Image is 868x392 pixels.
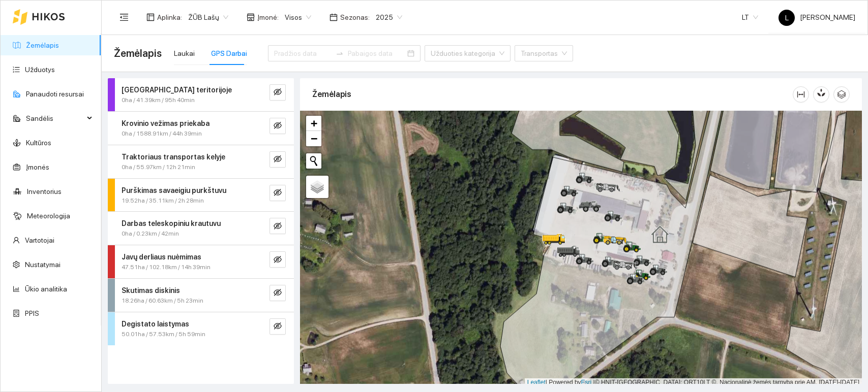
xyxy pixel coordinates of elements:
[270,285,286,301] button: eye-invisible
[525,378,862,387] div: | Powered by © HNIT-[GEOGRAPHIC_DATA]; ORT10LT ©, Nacionalinė žemės tarnyba prie AM, [DATE]-[DATE]
[108,78,294,111] div: [GEOGRAPHIC_DATA] teritorijoje0ha / 41.39km / 95h 40mineye-invisible
[274,121,282,131] span: eye-invisible
[122,86,232,94] strong: [GEOGRAPHIC_DATA] teritorijoje
[306,116,321,131] a: Zoom in
[157,12,182,23] span: Aplinka :
[376,10,402,25] span: 2025
[27,187,62,195] a: Inventorius
[793,86,809,103] button: column-width
[108,179,294,212] div: Purškimas savaeigiu purkštuvu19.52ha / 35.11km / 2h 28mineye-invisible
[270,151,286,168] button: eye-invisible
[270,118,286,134] button: eye-invisible
[274,188,282,198] span: eye-invisible
[25,285,67,293] a: Ūkio analitika
[108,312,294,345] div: Degistato laistymas50.01ha / 57.53km / 5h 59mineye-invisible
[311,117,317,129] span: +
[581,379,592,386] a: Esri
[306,131,321,146] a: Zoom out
[174,48,195,59] div: Laukai
[26,108,84,128] span: Sandėlis
[274,88,282,97] span: eye-invisible
[26,139,51,147] a: Kultūros
[312,80,793,109] div: Žemėlapis
[122,296,203,306] span: 18.26ha / 60.63km / 5h 23min
[348,48,405,59] input: Pabaigos data
[274,222,282,232] span: eye-invisible
[270,218,286,234] button: eye-invisible
[785,10,789,26] span: L
[108,279,294,312] div: Skutimas diskinis18.26ha / 60.63km / 5h 23mineye-invisible
[274,288,282,298] span: eye-invisible
[114,45,162,61] span: Žemėlapis
[593,379,595,386] span: |
[270,84,286,101] button: eye-invisible
[122,253,201,261] strong: Javų derliaus nuėmimas
[122,229,179,239] span: 0ha / 0.23km / 42min
[793,90,809,99] span: column-width
[146,13,155,21] span: layout
[108,245,294,278] div: Javų derliaus nuėmimas47.51ha / 102.18km / 14h 39mineye-invisible
[247,13,255,21] span: shop
[306,153,321,169] button: Initiate a new search
[26,41,59,49] a: Žemėlapis
[122,219,221,227] strong: Darbas teleskopiniu krautuvu
[122,119,209,127] strong: Krovinio vežimas priekaba
[336,49,344,57] span: swap-right
[211,48,247,59] div: GPS Darbai
[119,13,129,22] span: menu-fold
[257,12,279,23] span: Įmonė :
[274,48,332,59] input: Pradžios data
[270,318,286,335] button: eye-invisible
[26,163,49,171] a: Įmonės
[122,186,226,194] strong: Purškimas savaeigiu purkštuvu
[25,236,54,244] a: Vartotojai
[336,49,344,57] span: to
[742,10,758,25] span: LT
[122,263,211,272] span: 47.51ha / 102.18km / 14h 39min
[122,153,225,161] strong: Traktoriaus transportas kelyje
[306,176,328,198] a: Layers
[330,13,338,21] span: calendar
[25,309,39,317] a: PPIS
[779,13,855,21] span: [PERSON_NAME]
[270,185,286,201] button: eye-invisible
[122,286,180,295] strong: Skutimas diskinis
[108,212,294,245] div: Darbas teleskopiniu krautuvu0ha / 0.23km / 42mineye-invisible
[274,255,282,265] span: eye-invisible
[285,10,311,25] span: Visos
[122,320,189,328] strong: Degistato laistymas
[108,112,294,145] div: Krovinio vežimas priekaba0ha / 1588.91km / 44h 39mineye-invisible
[122,196,204,206] span: 19.52ha / 35.11km / 2h 28min
[188,10,228,25] span: ŽŪB Lašų
[270,251,286,268] button: eye-invisible
[122,330,205,339] span: 50.01ha / 57.53km / 5h 59min
[108,145,294,178] div: Traktoriaus transportas kelyje0ha / 55.97km / 12h 21mineye-invisible
[274,155,282,165] span: eye-invisible
[340,12,370,23] span: Sezonas :
[122,129,202,139] span: 0ha / 1588.91km / 44h 39min
[25,260,61,269] a: Nustatymai
[26,90,84,98] a: Panaudoti resursai
[27,212,70,220] a: Meteorologija
[122,95,195,105] span: 0ha / 41.39km / 95h 40min
[25,66,55,74] a: Užduotys
[114,7,134,27] button: menu-fold
[122,162,195,172] span: 0ha / 55.97km / 12h 21min
[274,322,282,332] span: eye-invisible
[527,379,546,386] a: Leaflet
[311,132,317,145] span: −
